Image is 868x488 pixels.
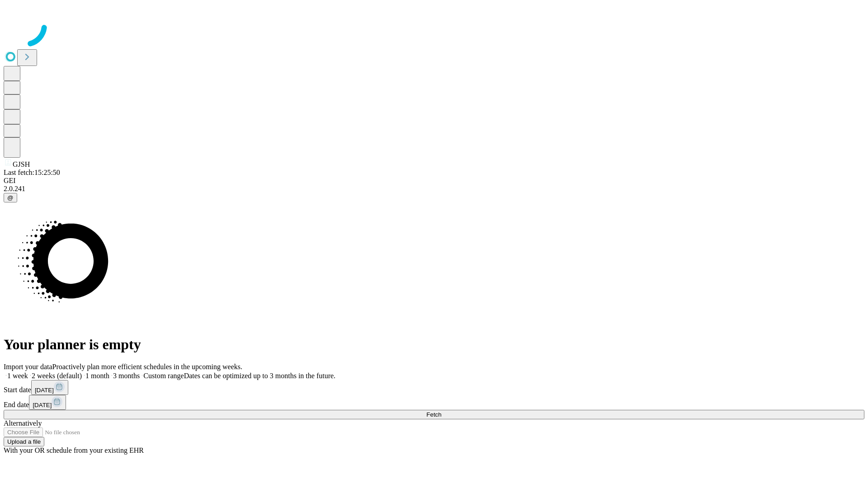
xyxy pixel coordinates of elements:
[33,402,52,408] span: [DATE]
[85,372,109,380] span: 1 month
[4,169,60,176] span: Last fetch: 15:25:50
[4,363,52,371] span: Import your data
[426,411,441,418] span: Fetch
[4,395,864,410] div: End date
[52,363,242,371] span: Proactively plan more efficient schedules in the upcoming weeks.
[4,336,864,353] h1: Your planner is empty
[13,160,30,168] span: GJSH
[4,419,42,427] span: Alternatively
[35,387,54,394] span: [DATE]
[4,437,44,446] button: Upload a file
[4,410,864,419] button: Fetch
[113,372,140,380] span: 3 months
[4,380,864,395] div: Start date
[4,185,864,193] div: 2.0.241
[29,395,66,410] button: [DATE]
[31,380,68,395] button: [DATE]
[184,372,335,380] span: Dates can be optimized up to 3 months in the future.
[4,177,864,185] div: GEI
[32,372,82,380] span: 2 weeks (default)
[7,194,14,201] span: @
[7,372,28,380] span: 1 week
[4,193,17,202] button: @
[143,372,184,380] span: Custom range
[4,446,144,454] span: With your OR schedule from your existing EHR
